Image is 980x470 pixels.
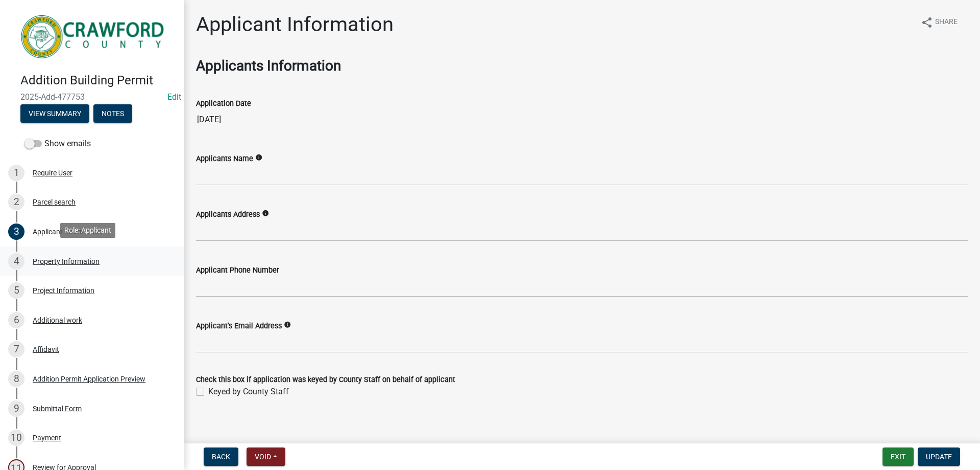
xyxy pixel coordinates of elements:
[883,447,914,466] button: Exit
[20,104,89,123] button: View Summary
[204,447,238,466] button: Back
[255,154,262,161] i: info
[8,194,24,210] div: 2
[262,210,269,217] i: info
[196,376,455,384] label: Check this box if application was keyed by County Staff on behalf of applicant
[196,155,253,163] label: Applicants Name
[196,323,282,330] label: Applicant's Email Address
[93,104,132,123] button: Notes
[921,16,933,29] i: share
[33,434,61,441] div: Payment
[8,282,24,299] div: 5
[196,57,341,74] strong: Applicants Information
[196,12,394,37] h1: Applicant Information
[8,312,24,328] div: 6
[8,165,24,181] div: 1
[93,110,132,118] wm-modal-confirm: Notes
[20,92,163,102] span: 2025-Add-477753
[33,287,94,294] div: Project Information
[33,258,100,265] div: Property Information
[20,110,89,118] wm-modal-confirm: Summary
[33,198,76,206] div: Parcel search
[8,341,24,357] div: 7
[196,267,279,274] label: Applicant Phone Number
[33,375,145,383] div: Addition Permit Application Preview
[926,453,952,461] span: Update
[167,92,181,102] wm-modal-confirm: Edit Application Number
[8,430,24,446] div: 10
[918,447,960,466] button: Update
[33,169,72,176] div: Require User
[913,12,966,32] button: shareShare
[33,405,82,412] div: Submittal Form
[212,453,230,461] span: Back
[8,223,24,240] div: 3
[33,346,59,353] div: Affidavit
[20,11,167,62] img: Crawford County, Georgia
[247,447,285,466] button: Void
[196,211,260,218] label: Applicants Address
[33,228,102,235] div: Applicant Information
[8,371,24,387] div: 8
[20,73,176,88] h4: Addition Building Permit
[60,223,115,238] div: Role: Applicant
[167,92,181,102] a: Edit
[8,400,24,417] div: 9
[255,453,271,461] span: Void
[8,253,24,270] div: 4
[24,138,91,150] label: Show emails
[196,100,251,107] label: Application Date
[208,386,289,398] label: Keyed by County Staff
[284,321,291,328] i: info
[935,16,958,29] span: Share
[33,317,82,324] div: Additional work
